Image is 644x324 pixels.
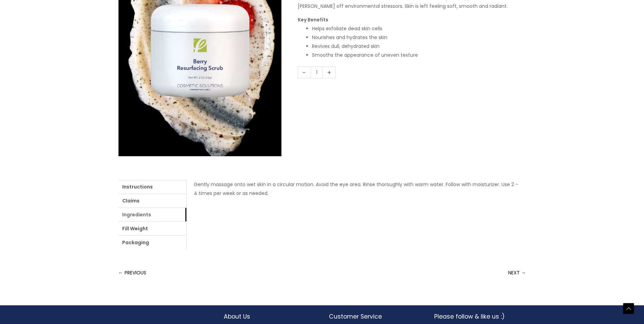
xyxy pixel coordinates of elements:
[312,24,526,33] li: Helps exfoliate dead skin cells
[298,16,328,23] strong: Key Benefits
[118,194,186,208] a: Claims
[224,312,315,321] h2: About Us
[194,180,519,198] p: Gently massage onto wet skin in a circular motion. Avoid the eye area. Rinse thoroughly with warm...
[329,312,421,321] h2: Customer Service
[118,180,186,194] a: Instructions
[118,236,186,249] a: Packaging
[434,312,526,321] h2: Please follow & like us :)
[312,51,526,59] li: Smooths the appearance of uneven texture
[312,33,526,42] li: Nourishes and hydrates the skin
[323,67,336,78] a: +
[298,67,311,78] a: -
[311,67,323,78] input: Product quantity
[118,266,146,280] a: ← PREVIOUS
[118,208,186,221] a: Ingredients
[508,266,526,280] a: NEXT →
[312,42,526,51] li: Revives dull, dehydrated skin
[118,222,186,235] a: Fill Weight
